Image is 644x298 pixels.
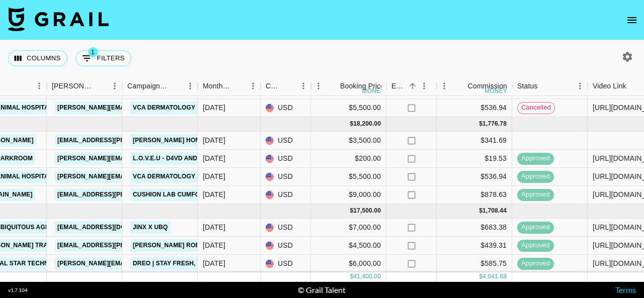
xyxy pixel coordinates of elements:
[130,152,253,165] a: L.O.V.E.U - d4vd and [PERSON_NAME]
[326,79,340,93] button: Sort
[479,120,482,128] div: $
[130,221,171,234] a: JINX x UBQ
[391,76,406,96] div: Expenses: Remove Commission?
[311,78,326,93] button: Menu
[311,132,386,150] div: $3,500.00
[55,239,219,252] a: [EMAIL_ADDRESS][PERSON_NAME][DOMAIN_NAME]
[130,239,239,252] a: [PERSON_NAME] Robot Vacuum
[261,186,311,204] div: USD
[32,78,47,93] button: Menu
[261,76,311,96] div: Currency
[55,188,219,201] a: [EMAIL_ADDRESS][PERSON_NAME][DOMAIN_NAME]
[88,47,98,57] span: 1
[437,99,512,117] div: $536.94
[169,79,183,93] button: Sort
[75,50,131,66] button: Show filters
[311,237,386,255] div: $4,500.00
[437,186,512,204] div: $878.63
[203,171,225,181] div: Aug '25
[353,207,381,215] div: 17,500.00
[350,272,353,281] div: $
[55,102,271,114] a: [PERSON_NAME][EMAIL_ADDRESS][PERSON_NAME][DOMAIN_NAME]
[437,237,512,255] div: $439.31
[482,120,507,128] div: 1,776.78
[622,10,642,30] button: open drawer
[296,78,311,93] button: Menu
[261,255,311,273] div: USD
[8,287,28,293] div: v 1.7.104
[130,257,401,270] a: Dreo | Stay fresh, stay comfortably humidified｜PAID TikTok Collaboration
[93,79,107,93] button: Sort
[203,153,225,163] div: Aug '25
[467,76,507,96] div: Commission
[517,190,554,200] span: approved
[437,132,512,150] div: $341.69
[298,285,346,295] div: © Grail Talent
[437,168,512,186] div: $536.94
[127,76,169,96] div: Campaign (Type)
[130,102,248,114] a: VCA Dermatology x Whalar 2025
[246,78,261,93] button: Menu
[261,168,311,186] div: USD
[311,99,386,117] div: $5,500.00
[311,150,386,168] div: $200.00
[203,222,225,232] div: Sep '25
[203,76,231,96] div: Month Due
[311,255,386,273] div: $6,000.00
[261,99,311,117] div: USD
[353,272,381,281] div: 41,400.00
[198,76,261,96] div: Month Due
[437,255,512,273] div: $585.75
[517,76,538,96] div: Status
[266,76,282,96] div: Currency
[437,219,512,237] div: $683.38
[203,103,225,113] div: Jul '25
[615,285,636,294] a: Terms
[55,257,271,270] a: [PERSON_NAME][EMAIL_ADDRESS][PERSON_NAME][DOMAIN_NAME]
[482,272,507,281] div: 4,041.68
[130,188,325,201] a: Cushion Lab Cumfort, It Makes A World of Difference
[340,76,384,96] div: Booking Price
[517,172,554,181] span: approved
[517,259,554,268] span: approved
[203,135,225,145] div: Aug '25
[350,207,353,215] div: $
[350,120,353,128] div: $
[517,223,554,232] span: approved
[311,219,386,237] div: $7,000.00
[47,76,122,96] div: Booker
[311,168,386,186] div: $5,500.00
[538,79,552,93] button: Sort
[573,78,588,93] button: Menu
[55,134,219,147] a: [EMAIL_ADDRESS][PERSON_NAME][DOMAIN_NAME]
[55,221,168,234] a: [EMAIL_ADDRESS][DOMAIN_NAME]
[261,150,311,168] div: USD
[517,241,554,250] span: approved
[479,272,482,281] div: $
[512,76,588,96] div: Status
[482,207,507,215] div: 1,708.44
[8,7,109,31] img: Grail Talent
[406,79,420,93] button: Sort
[437,150,512,168] div: $19.53
[203,258,225,268] div: Sep '25
[261,219,311,237] div: USD
[231,79,246,93] button: Sort
[203,240,225,250] div: Sep '25
[485,88,507,94] div: money
[107,78,122,93] button: Menu
[437,78,452,93] button: Menu
[479,207,482,215] div: $
[8,50,67,66] button: Select columns
[453,79,467,93] button: Sort
[517,154,554,163] span: approved
[282,79,296,93] button: Sort
[362,88,385,94] div: money
[183,78,198,93] button: Menu
[386,76,437,96] div: Expenses: Remove Commission?
[52,76,93,96] div: [PERSON_NAME]
[203,189,225,200] div: Aug '25
[417,78,432,93] button: Menu
[122,76,198,96] div: Campaign (Type)
[626,79,640,93] button: Sort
